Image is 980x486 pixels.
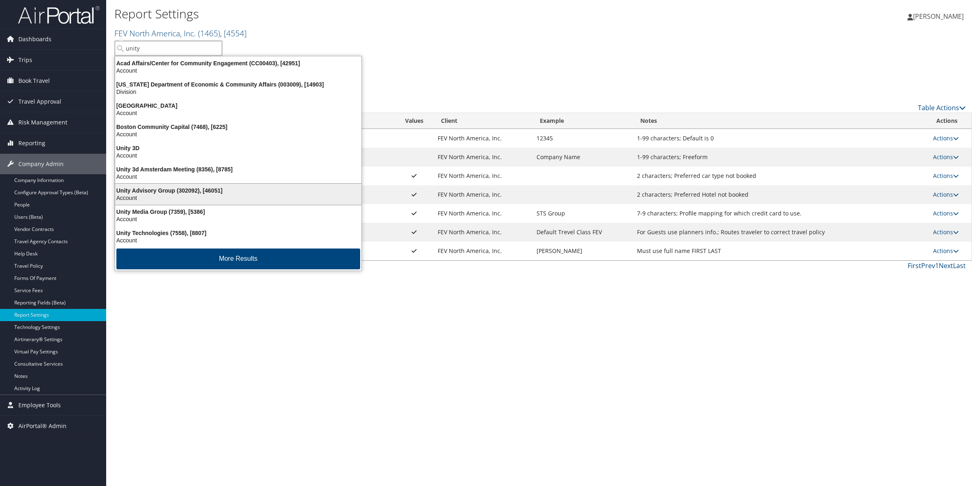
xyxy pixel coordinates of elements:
[633,113,929,129] th: Notes
[633,204,929,223] td: 7-9 characters; Profile mapping for which credit card to use.
[18,91,61,112] span: Travel Approval
[633,242,929,260] td: Must use full name FIRST LAST
[933,191,959,198] a: Actions
[110,67,366,74] div: Account
[114,28,247,39] a: FEV North America, Inc.
[953,261,966,270] a: Last
[18,154,64,174] span: Company Admin
[198,28,220,39] span: ( 1465 )
[532,204,633,223] td: STS Group
[18,5,100,24] img: airportal-logo.png
[933,228,959,236] a: Actions
[110,166,366,173] div: Unity 3d Amsterdam Meeting (8356), [8785]
[434,242,533,260] td: FEV North America, Inc.
[110,229,366,237] div: Unity Technologies (7558), [8807]
[532,129,633,148] td: 12345
[18,29,51,49] span: Dashboards
[633,223,929,242] td: For Guests use planners info.; Routes traveler to correct travel policy
[434,129,533,148] td: FEV North America, Inc.
[110,60,366,67] div: Acad Affairs/Center for Community Engagement (CC00403), [42951]
[114,5,686,22] h1: Report Settings
[110,173,366,180] div: Account
[935,261,939,270] a: 1
[110,131,366,138] div: Account
[115,41,222,56] input: Search Accounts
[18,416,67,436] span: AirPortal® Admin
[434,148,533,166] td: FEV North America, Inc.
[116,249,360,269] button: More Results
[18,395,61,415] span: Employee Tools
[933,209,959,217] a: Actions
[532,242,633,260] td: [PERSON_NAME]
[921,261,935,270] a: Prev
[532,113,633,129] th: Example
[933,172,959,180] a: Actions
[633,166,929,185] td: 2 characters; Preferred car type not booked
[110,144,366,152] div: Unity 3D
[933,153,959,161] a: Actions
[913,12,964,21] span: [PERSON_NAME]
[907,4,972,29] a: [PERSON_NAME]
[110,237,366,244] div: Account
[110,123,366,131] div: Boston Community Capital (7468), [6225]
[110,102,366,109] div: [GEOGRAPHIC_DATA]
[633,185,929,204] td: 2 characters; Preferred Hotel not booked
[929,113,971,129] th: Actions
[110,152,366,159] div: Account
[434,113,533,129] th: Client
[18,50,32,70] span: Trips
[110,88,366,95] div: Division
[434,185,533,204] td: FEV North America, Inc.
[110,194,366,202] div: Account
[434,223,533,242] td: FEV North America, Inc.
[434,166,533,185] td: FEV North America, Inc.
[110,187,366,194] div: Unity Advisory Group (302092), [46051]
[633,148,929,166] td: 1-99 characters; Freeform
[18,133,45,153] span: Reporting
[918,103,966,112] a: Table Actions
[395,113,434,129] th: Values
[939,261,953,270] a: Next
[110,109,366,117] div: Account
[532,223,633,242] td: Default Trevel Class FEV
[532,148,633,166] td: Company Name
[110,208,366,215] div: Unity Media Group (7359), [5386]
[434,204,533,223] td: FEV North America, Inc.
[933,247,959,255] a: Actions
[18,71,50,91] span: Book Travel
[933,134,959,142] a: Actions
[110,215,366,223] div: Account
[633,129,929,148] td: 1-99 characters; Default is 0
[110,81,366,88] div: [US_STATE] Department of Economic & Community Affairs (003009), [14903]
[908,261,921,270] a: First
[220,28,247,39] span: , [ 4554 ]
[18,112,67,133] span: Risk Management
